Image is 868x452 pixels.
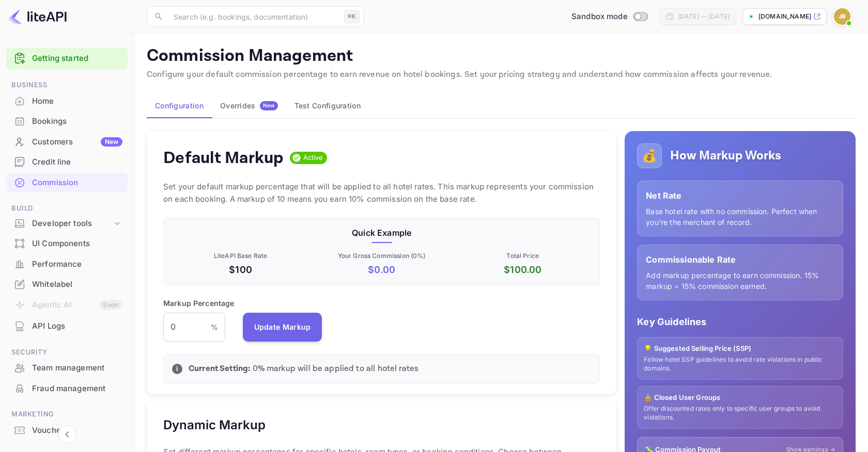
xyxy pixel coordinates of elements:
[571,11,628,23] span: Sandbox mode
[6,347,128,358] span: Security
[644,405,836,422] p: Offer discounted rates only to specific user groups to avoid violations.
[32,218,112,230] div: Developer tools
[678,12,730,21] div: [DATE] — [DATE]
[6,275,128,295] div: Whitelabel
[6,409,128,420] span: Marketing
[243,313,322,342] button: Update Markup
[6,254,128,273] a: Performance
[6,48,128,69] div: Getting started
[163,148,284,168] h4: Default Markup
[163,181,600,205] p: Set your default markup percentage that will be applied to all hotel rates. This markup represent...
[32,95,122,107] div: Home
[644,356,836,373] p: Follow hotel SSP guidelines to avoid rate violations in public domains.
[6,358,128,378] div: Team management
[189,363,250,374] strong: Current Setting:
[147,69,856,81] p: Configure your default commission percentage to earn revenue on hotel bookings. Set your pricing ...
[646,189,834,202] p: Net Rate
[147,46,856,67] p: Commission Management
[644,344,836,354] p: 💡 Suggested Selling Price (SSP)
[6,152,128,171] a: Credit line
[163,298,235,309] p: Markup Percentage
[101,137,122,147] div: New
[32,177,122,189] div: Commission
[220,101,278,110] div: Overrides
[32,238,122,250] div: UI Components
[6,111,128,131] a: Bookings
[6,275,128,294] a: Whitelabel
[313,251,450,261] p: Your Gross Commission ( 0 %)
[286,93,369,118] button: Test Configuration
[344,10,360,23] div: ⌘K
[6,173,128,192] a: Commission
[172,251,309,261] p: LiteAPI Base Rate
[6,234,128,254] div: UI Components
[6,358,128,377] a: Team management
[163,417,266,433] h5: Dynamic Markup
[313,263,450,277] p: $ 0.00
[6,111,128,132] div: Bookings
[6,254,128,275] div: Performance
[642,147,657,165] p: 💰
[58,425,76,444] button: Collapse navigation
[6,173,128,193] div: Commission
[189,363,591,375] p: 0 % markup will be applied to all hotel rates
[646,206,834,228] p: Base hotel rate with no commission. Perfect when you're the merchant of record.
[176,364,178,374] p: i
[32,362,122,374] div: Team management
[32,425,122,437] div: Vouchers
[6,234,128,253] a: UI Components
[260,102,278,109] span: New
[172,227,591,239] p: Quick Example
[6,316,128,335] a: API Logs
[646,270,834,292] p: Add markup percentage to earn commission. 15% markup = 15% commission earned.
[454,263,591,277] p: $ 100.00
[637,315,843,329] p: Key Guidelines
[32,320,122,332] div: API Logs
[32,136,122,148] div: Customers
[6,152,128,172] div: Credit line
[6,215,128,233] div: Developer tools
[6,79,128,91] span: Business
[6,421,128,441] div: Vouchers
[758,12,811,21] p: [DOMAIN_NAME]
[163,313,211,342] input: 0
[299,153,328,163] span: Active
[454,251,591,261] p: Total Price
[567,11,652,23] div: Switch to Production mode
[6,203,128,214] span: Build
[6,132,128,151] a: CustomersNew
[6,379,128,398] a: Fraud management
[32,383,122,395] div: Fraud management
[8,8,67,25] img: LiteAPI logo
[670,148,781,164] h5: How Markup Works
[6,421,128,440] a: Vouchers
[6,132,128,152] div: CustomersNew
[32,53,122,64] a: Getting started
[6,91,128,111] div: Home
[32,279,122,290] div: Whitelabel
[834,8,850,25] img: John Richards
[32,116,122,127] div: Bookings
[6,379,128,399] div: Fraud management
[646,253,834,266] p: Commissionable Rate
[211,321,218,332] p: %
[172,263,309,277] p: $100
[644,393,836,403] p: 🔒 Closed User Groups
[32,156,122,168] div: Credit line
[32,259,122,270] div: Performance
[167,6,340,27] input: Search (e.g. bookings, documentation)
[6,91,128,110] a: Home
[6,316,128,336] div: API Logs
[147,93,212,118] button: Configuration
